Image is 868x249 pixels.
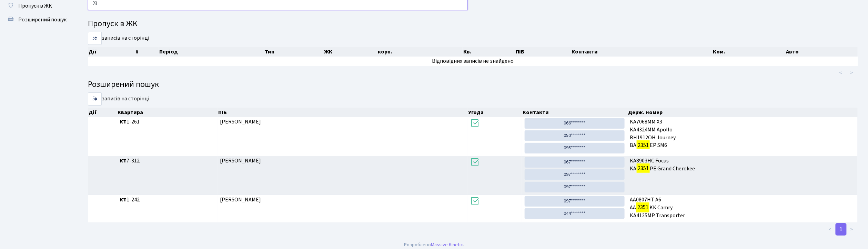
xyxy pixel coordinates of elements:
label: записів на сторінці [88,92,149,106]
h4: Пропуск в ЖК [88,19,858,29]
a: 1 [836,223,847,236]
span: AA0807HT A6 AA KK Camry KA4125MP Transporter [630,196,855,220]
th: ПІБ [515,47,571,57]
th: Кв. [463,47,515,57]
a: Розширений пошук [3,13,72,27]
a: Massive Kinetic [431,241,463,248]
th: Період [159,47,264,57]
span: [PERSON_NAME] [220,118,261,126]
b: КТ [120,196,127,203]
th: ЖК [323,47,377,57]
span: KA7068MM X3 КА4324ММ Apollo ВН1912ОН Journey BA EP SM6 [630,118,855,149]
th: Дії [88,108,117,117]
th: Контакти [522,108,628,117]
label: записів на сторінці [88,32,149,45]
mark: 2351 [637,140,650,150]
span: 1-261 [120,118,214,126]
th: Угода [467,108,522,117]
th: Тип [264,47,323,57]
b: КТ [120,157,127,165]
select: записів на сторінці [88,92,102,106]
th: Контакти [571,47,713,57]
mark: 2351 [637,163,650,173]
span: Пропуск в ЖК [18,2,52,10]
th: # [135,47,159,57]
td: Відповідних записів не знайдено [88,57,858,66]
span: Розширений пошук [18,16,67,23]
th: ПІБ [218,108,468,117]
b: КТ [120,118,127,126]
span: [PERSON_NAME] [220,196,261,203]
span: 7-312 [120,157,214,165]
th: Ком. [713,47,786,57]
span: 1-242 [120,196,214,204]
select: записів на сторінці [88,32,102,45]
th: Квартира [117,108,217,117]
div: Розроблено . [404,241,464,249]
th: корп. [377,47,463,57]
mark: 2351 [636,202,649,212]
th: Держ. номер [627,108,858,117]
span: [PERSON_NAME] [220,157,261,165]
th: Дії [88,47,135,57]
h4: Розширений пошук [88,80,858,90]
th: Авто [785,47,858,57]
span: КА8903НС Focus KA PE Grand Cherokee [630,157,855,173]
